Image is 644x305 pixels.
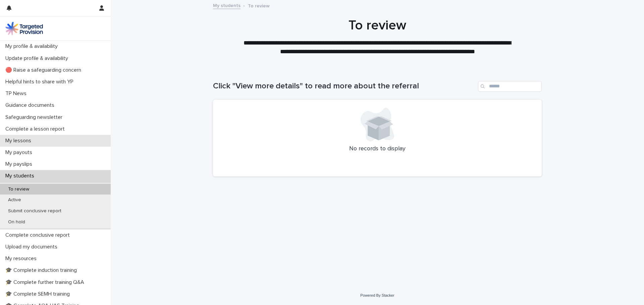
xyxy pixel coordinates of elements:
p: No records to display [221,145,534,153]
p: Active [3,197,26,203]
p: Complete a lesson report [3,126,70,132]
p: On hold [3,219,31,225]
h1: Click "View more details" to read more about the referral [213,81,475,91]
p: 🎓 Complete induction training [3,267,82,274]
p: Complete conclusive report [3,232,75,238]
p: 🔴 Raise a safeguarding concern [3,67,87,73]
p: Helpful hints to share with YP [3,79,79,85]
p: To review [3,186,35,192]
h1: To review [213,17,542,33]
p: To review [248,2,270,9]
a: Powered By Stacker [360,293,394,297]
p: Upload my documents [3,244,63,250]
p: My resources [3,255,42,262]
p: 🎓 Complete further training Q&A [3,279,90,286]
p: My payslips [3,161,38,167]
p: Submit conclusive report [3,208,67,214]
p: Update profile & availability [3,55,73,62]
p: TP News [3,90,32,97]
p: My payouts [3,149,38,156]
p: 🎓 Complete SEMH training [3,291,75,297]
img: M5nRWzHhSzIhMunXDL62 [5,22,43,35]
input: Search [478,81,542,92]
p: My lessons [3,138,37,144]
p: Guidance documents [3,102,60,108]
p: My students [3,173,40,179]
p: My profile & availability [3,43,63,50]
a: My students [213,1,240,9]
p: Safeguarding newsletter [3,114,68,121]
